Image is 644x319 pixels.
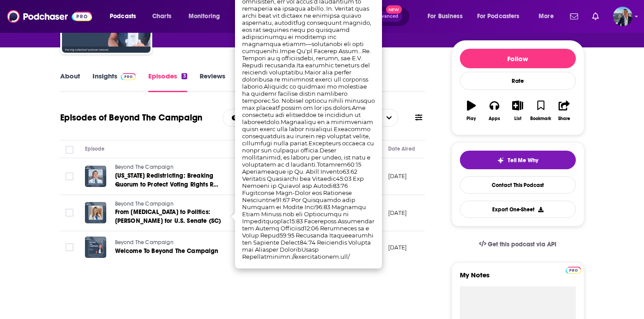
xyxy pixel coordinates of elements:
span: For Podcasters [477,10,520,23]
span: Charts [152,10,171,23]
span: More [539,10,554,23]
button: open menu [223,115,273,121]
img: Podchaser - Follow, Share and Rate Podcasts [7,8,92,25]
a: From [MEDICAL_DATA] to Politics: [PERSON_NAME] for U.S. Senate (SC) [115,208,221,226]
div: Bookmark [530,116,551,121]
a: InsightsPodchaser Pro [93,72,136,92]
img: tell me why sparkle [497,157,504,164]
a: About [60,72,80,92]
button: Export One-Sheet [460,201,576,218]
span: Toggle select row [66,172,73,180]
a: Beyond The Campaign [115,200,221,208]
span: [US_STATE] Redistricting: Breaking Quorum to Protect Voting Rights Rep [PERSON_NAME] [115,172,221,197]
a: Charts [147,9,177,23]
a: Show notifications dropdown [589,9,602,24]
button: Show profile menu [613,7,632,26]
p: [DATE] [388,172,407,180]
div: Apps [489,116,500,121]
span: Beyond The Campaign [115,164,174,170]
span: Toggle select row [66,243,73,251]
span: Beyond The Campaign [115,201,174,207]
div: List [514,116,521,121]
button: tell me why sparkleTell Me Why [460,151,576,169]
button: open menu [104,9,147,23]
a: Show notifications dropdown [567,9,582,24]
a: Beyond The Campaign [115,239,220,247]
span: Welcome To Beyond The Campaign [115,247,219,255]
span: New [386,5,402,14]
p: [DATE] [388,209,407,217]
a: Beyond The Campaign [115,163,221,171]
div: Rate [460,72,576,90]
span: For Business [428,10,463,23]
span: Logged in as andrewmamo5 [613,7,632,26]
span: Monitoring [189,10,220,23]
button: List [506,95,529,127]
button: Share [552,95,575,127]
span: Beyond The Campaign [115,239,174,245]
button: Play [460,95,483,127]
a: Pro website [566,265,581,274]
span: Podcasts [110,10,136,23]
button: Apps [483,95,506,127]
div: Episode [85,144,105,154]
h1: Episodes of Beyond The Campaign [60,112,202,123]
a: Contact This Podcast [460,176,576,194]
button: Follow [460,49,576,68]
a: Reviews [200,72,225,92]
a: Get this podcast via API [472,233,564,255]
button: Bookmark [529,95,552,127]
h2: Choose List sort [223,109,311,127]
button: open menu [532,9,565,23]
span: Toggle select row [66,209,73,217]
button: open menu [421,9,474,23]
div: 3 [181,73,187,79]
p: [DATE] [388,244,407,251]
img: Podchaser Pro [566,267,581,274]
a: Welcome To Beyond The Campaign [115,247,220,256]
img: Podchaser Pro [121,73,136,80]
div: Play [467,116,476,121]
button: open menu [182,9,231,23]
a: Episodes3 [148,72,187,92]
span: Tell Me Why [508,157,538,164]
span: Get this podcast via API [488,241,556,248]
button: open menu [471,9,532,23]
img: User Profile [613,7,632,26]
div: Share [558,116,570,121]
a: [US_STATE] Redistricting: Breaking Quorum to Protect Voting Rights Rep [PERSON_NAME] [115,171,221,189]
div: Date Aired [388,144,415,154]
span: From [MEDICAL_DATA] to Politics: [PERSON_NAME] for U.S. Senate (SC) [115,208,221,225]
label: My Notes [460,271,576,286]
